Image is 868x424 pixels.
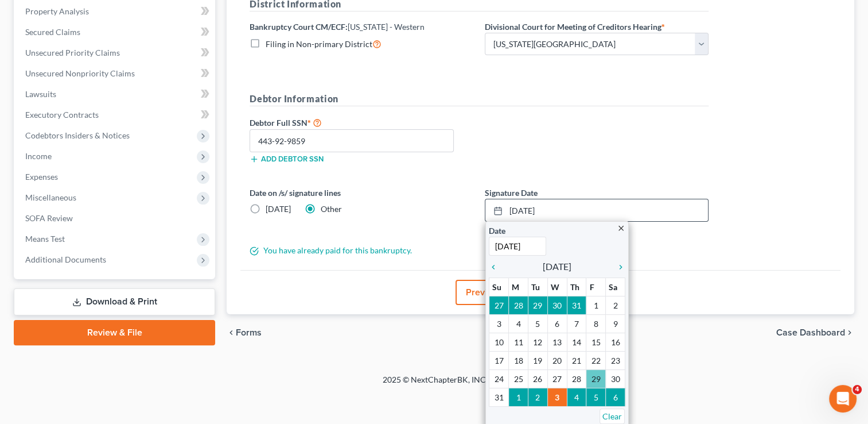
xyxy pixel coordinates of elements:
[25,255,106,264] span: Additional Documents
[489,277,509,296] th: Su
[489,260,504,273] a: chevron_left
[586,296,606,314] td: 1
[250,21,425,33] label: Bankruptcy Court CM/ECF:
[509,296,528,314] td: 28
[489,263,504,272] i: chevron_left
[25,234,65,244] span: Means Test
[586,314,606,333] td: 8
[250,92,709,106] h5: Debtor Information
[485,187,538,199] label: Signature Date
[250,129,454,152] input: XXX-XX-XXXX
[567,333,586,351] td: 14
[617,224,625,233] i: close
[25,6,89,16] span: Property Analysis
[244,245,714,256] div: You have already paid for this bankruptcy.
[528,296,547,314] td: 29
[25,89,56,99] span: Lawsuits
[528,369,547,388] td: 26
[547,277,567,296] th: W
[250,155,324,164] button: Add debtor SSN
[321,204,342,214] span: Other
[547,314,567,333] td: 6
[528,388,547,406] td: 2
[489,333,509,351] td: 10
[485,199,708,221] a: [DATE]
[236,328,262,337] span: Forms
[606,369,625,388] td: 30
[25,48,120,57] span: Unsecured Priority Claims
[16,63,215,84] a: Unsecured Nonpriority Claims
[489,388,509,406] td: 31
[509,388,528,406] td: 1
[567,369,586,388] td: 28
[528,333,547,351] td: 12
[489,351,509,369] td: 17
[547,351,567,369] td: 20
[348,22,425,32] span: [US_STATE] - Western
[14,320,215,345] a: Review & File
[16,1,215,22] a: Property Analysis
[227,328,277,337] button: chevron_left Forms
[489,369,509,388] td: 24
[489,225,505,237] label: Date
[853,385,862,394] span: 4
[567,277,586,296] th: Th
[16,43,215,63] a: Unsecured Priority Claims
[547,333,567,351] td: 13
[528,277,547,296] th: Tu
[16,22,215,43] a: Secured Claims
[586,369,606,388] td: 29
[107,374,761,395] div: 2025 © NextChapterBK, INC
[16,208,215,229] a: SOFA Review
[567,351,586,369] td: 21
[25,68,135,78] span: Unsecured Nonpriority Claims
[489,296,509,314] td: 27
[485,21,665,33] label: Divisional Court for Meeting of Creditors Hearing
[547,388,567,406] td: 3
[509,314,528,333] td: 4
[606,388,625,406] td: 6
[528,314,547,333] td: 5
[16,84,215,105] a: Lawsuits
[586,351,606,369] td: 22
[266,204,291,214] span: [DATE]
[250,187,473,199] label: Date on /s/ signature lines
[567,388,586,406] td: 4
[610,260,625,273] a: chevron_right
[489,237,546,256] input: 1/1/2013
[509,277,528,296] th: M
[586,333,606,351] td: 15
[606,277,625,296] th: Sa
[586,277,606,296] th: F
[776,328,854,337] a: Case Dashboard chevron_right
[509,333,528,351] td: 11
[25,213,73,223] span: SOFA Review
[829,385,857,413] iframe: Intercom live chat
[567,296,586,314] td: 31
[543,260,571,273] span: [DATE]
[25,110,99,120] span: Executory Contracts
[547,369,567,388] td: 27
[606,351,625,369] td: 23
[606,333,625,351] td: 16
[25,130,130,140] span: Codebtors Insiders & Notices
[606,296,625,314] td: 2
[845,328,854,337] i: chevron_right
[600,408,625,424] a: Clear
[266,39,372,49] span: Filing in Non-primary District
[610,263,625,272] i: chevron_right
[617,221,625,234] a: close
[244,115,479,129] label: Debtor Full SSN
[606,314,625,333] td: 9
[509,369,528,388] td: 25
[776,328,845,337] span: Case Dashboard
[25,151,52,161] span: Income
[25,27,80,37] span: Secured Claims
[547,296,567,314] td: 30
[14,288,215,315] a: Download & Print
[567,314,586,333] td: 7
[227,328,236,337] i: chevron_left
[25,172,58,182] span: Expenses
[586,388,606,406] td: 5
[528,351,547,369] td: 19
